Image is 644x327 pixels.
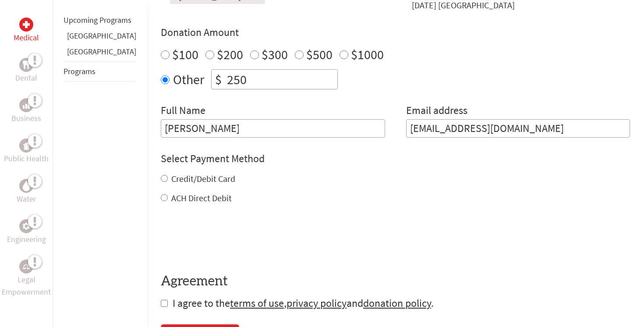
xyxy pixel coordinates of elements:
span: I agree to the , and . [173,296,434,310]
a: [GEOGRAPHIC_DATA] [67,46,136,57]
li: Programs [64,61,136,82]
p: Legal Empowerment [2,274,51,298]
input: Enter Full Name [161,119,385,138]
a: privacy policy [287,296,347,310]
img: Engineering [23,223,30,230]
input: Your Email [406,119,630,138]
a: [GEOGRAPHIC_DATA] [67,31,136,41]
p: Public Health [4,153,49,165]
label: Other [173,69,204,89]
img: Dental [23,60,30,69]
p: Business [11,112,41,124]
label: $1000 [351,46,384,63]
input: Enter Amount [225,70,337,89]
a: Programs [64,66,96,76]
a: Public HealthPublic Health [4,139,49,165]
a: Legal EmpowermentLegal Empowerment [2,259,51,298]
label: Full Name [161,103,205,119]
label: $200 [217,46,243,63]
a: DentalDental [15,58,37,84]
li: Upcoming Programs [64,11,136,30]
img: Legal Empowerment [23,264,30,269]
iframe: reCAPTCHA [161,222,294,256]
div: $ [212,70,225,89]
a: BusinessBusiness [11,98,41,124]
label: $100 [172,46,198,63]
img: Public Health [23,141,30,150]
p: Engineering [7,233,46,245]
h4: Agreement [161,274,630,289]
img: Business [23,102,30,109]
img: Water [23,181,30,191]
a: terms of use [230,296,284,310]
label: Email address [406,103,467,119]
p: Dental [15,72,37,84]
a: EngineeringEngineering [7,219,46,245]
div: Dental [19,58,33,72]
div: Medical [19,18,33,32]
a: WaterWater [17,179,36,205]
p: Medical [14,32,39,44]
a: donation policy [363,296,431,310]
label: $300 [262,46,288,63]
li: Panama [64,46,136,61]
img: Medical [23,21,30,28]
div: Public Health [19,139,33,153]
div: Water [19,179,33,193]
li: Belize [64,30,136,46]
p: Water [17,193,36,205]
label: ACH Direct Debit [171,192,232,203]
a: Upcoming Programs [64,15,131,25]
div: Business [19,98,33,112]
h4: Donation Amount [161,25,630,39]
div: Legal Empowerment [19,259,33,274]
a: MedicalMedical [14,18,39,44]
label: $500 [306,46,333,63]
label: Credit/Debit Card [171,173,235,184]
div: Engineering [19,219,33,233]
h4: Select Payment Method [161,152,630,166]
